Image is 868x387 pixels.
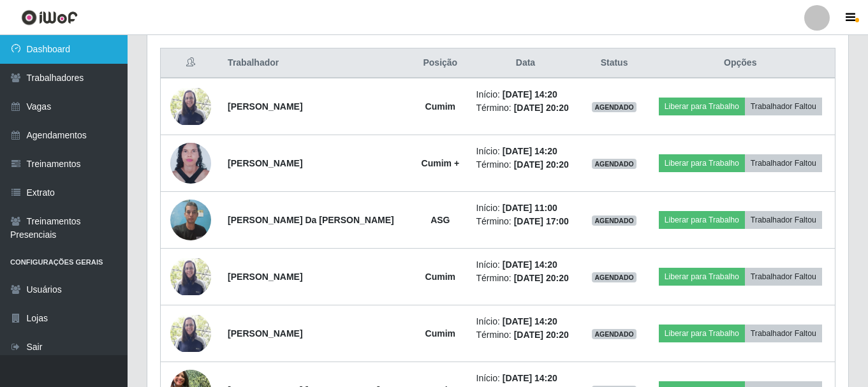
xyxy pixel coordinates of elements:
[503,373,557,383] time: [DATE] 14:20
[514,330,569,340] time: [DATE] 20:20
[503,89,557,99] time: [DATE] 14:20
[592,159,636,169] span: AGENDADO
[476,158,575,172] li: Término:
[476,101,575,115] li: Término:
[659,154,745,172] button: Liberar para Trabalho
[228,215,394,225] strong: [PERSON_NAME] Da [PERSON_NAME]
[514,103,569,113] time: [DATE] 20:20
[503,146,557,156] time: [DATE] 14:20
[476,328,575,342] li: Término:
[228,158,302,168] strong: [PERSON_NAME]
[476,201,575,215] li: Início:
[503,203,557,213] time: [DATE] 11:00
[228,272,302,282] strong: [PERSON_NAME]
[422,158,460,168] strong: Cumim +
[476,372,575,385] li: Início:
[745,154,822,172] button: Trabalhador Faltou
[646,48,835,78] th: Opções
[228,101,302,112] strong: [PERSON_NAME]
[514,273,569,283] time: [DATE] 20:20
[659,98,745,115] button: Liberar para Trabalho
[659,268,745,286] button: Liberar para Trabalho
[659,211,745,229] button: Liberar para Trabalho
[425,272,455,282] strong: Cumim
[503,316,557,326] time: [DATE] 14:20
[514,216,569,226] time: [DATE] 17:00
[476,258,575,272] li: Início:
[170,193,211,247] img: 1754604170144.jpeg
[425,328,455,339] strong: Cumim
[514,159,569,170] time: [DATE] 20:20
[469,48,583,78] th: Data
[170,258,211,296] img: 1751565100941.jpeg
[745,268,822,286] button: Trabalhador Faltou
[476,145,575,158] li: Início:
[659,325,745,342] button: Liberar para Trabalho
[745,211,822,229] button: Trabalhador Faltou
[745,325,822,342] button: Trabalhador Faltou
[228,328,302,339] strong: [PERSON_NAME]
[21,10,78,26] img: CoreUI Logo
[476,215,575,228] li: Término:
[583,48,646,78] th: Status
[592,102,636,112] span: AGENDADO
[592,215,636,226] span: AGENDADO
[430,215,450,225] strong: ASG
[745,98,822,115] button: Trabalhador Faltou
[170,136,211,191] img: 1728382310331.jpeg
[476,315,575,328] li: Início:
[425,101,455,112] strong: Cumim
[170,315,211,353] img: 1751565100941.jpeg
[503,259,557,270] time: [DATE] 14:20
[592,272,636,282] span: AGENDADO
[412,48,468,78] th: Posição
[476,272,575,285] li: Término:
[170,88,211,126] img: 1751565100941.jpeg
[476,88,575,101] li: Início:
[220,48,412,78] th: Trabalhador
[592,329,636,339] span: AGENDADO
